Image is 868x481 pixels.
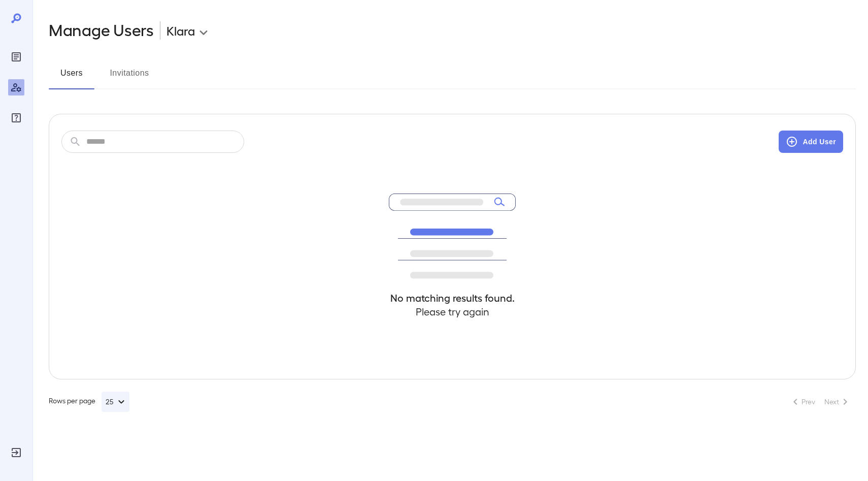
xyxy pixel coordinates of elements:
button: Add User [779,131,843,153]
nav: pagination navigation [785,394,856,410]
div: FAQ [8,110,24,126]
button: Users [49,65,94,89]
div: Reports [8,49,24,65]
h4: No matching results found. [389,291,516,305]
div: Rows per page [49,392,129,412]
div: Manage Users [8,79,24,95]
div: Log Out [8,444,24,461]
button: Invitations [107,65,152,89]
h4: Please try again [389,305,516,318]
button: 25 [102,392,129,412]
h2: Manage Users [49,20,154,41]
p: Klara [166,22,195,39]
